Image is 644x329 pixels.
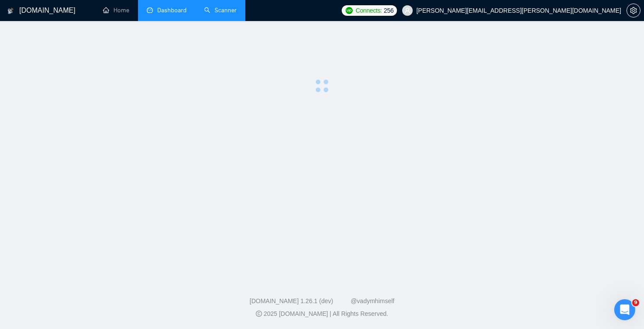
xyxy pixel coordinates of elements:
[356,6,382,15] span: Connects:
[627,7,640,14] span: setting
[103,7,129,14] a: homeHome
[350,297,394,304] a: @vadymhimself
[7,4,14,18] img: logo
[626,4,640,18] button: setting
[626,7,640,14] a: setting
[204,7,237,14] a: searchScanner
[404,7,410,14] span: user
[250,297,333,304] a: [DOMAIN_NAME] 1.26.1 (dev)
[147,7,153,13] span: dashboard
[346,7,353,14] img: upwork-logo.png
[632,299,639,306] span: 9
[384,6,393,15] span: 256
[256,311,262,317] span: copyright
[157,7,187,14] span: Dashboard
[7,309,637,318] div: 2025 [DOMAIN_NAME] | All Rights Reserved.
[614,299,635,320] iframe: Intercom live chat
